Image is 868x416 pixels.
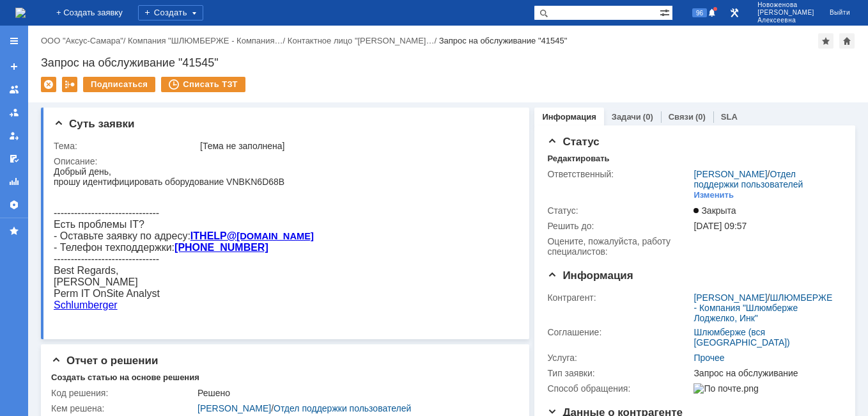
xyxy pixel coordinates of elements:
span: [PHONE_NUMBER] [121,76,215,86]
div: Статус: [547,205,691,216]
div: Создать статью на основе решения [51,372,199,383]
strong: [EMAIL_ADDRESS][DOMAIN_NAME] [36,74,234,87]
strong: [DOMAIN_NAME] [137,65,260,75]
a: [EMAIL_ADDRESS][DOMAIN_NAME] [36,76,234,86]
div: Решить до: [547,221,691,231]
div: [Тема не заполнена] [200,141,512,151]
a: Прочее [694,353,724,363]
a: Перейти на домашнюю страницу [15,8,26,18]
a: Отчеты [4,172,24,192]
a: [PERSON_NAME] [694,292,767,303]
a: Перейти в интерфейс администратора [727,5,742,20]
span: Новоженова [757,1,814,9]
div: Создать [138,5,203,20]
a: Заявки в моей ответственности [4,102,24,123]
span: Информация [547,269,633,282]
a: Отдел поддержки пользователей [274,403,411,413]
a: Настройки [4,195,24,215]
a: Задачи [612,112,641,122]
a: Мои согласования [4,148,24,169]
div: / [694,169,837,189]
img: По почте.png [694,383,758,394]
a: SLA [721,112,738,122]
div: (0) [643,112,653,122]
a: Шлюмберже (вся [GEOGRAPHIC_DATA]) [694,327,789,348]
div: Соглашение: [547,327,691,337]
span: Статус [547,136,599,148]
span: Алексеевна [757,17,814,24]
a: Заявки на командах [4,79,24,100]
div: Решено [198,388,512,398]
div: Работа с массовостью [62,77,77,92]
div: Сделать домашней страницей [839,33,855,49]
div: Удалить [41,77,56,92]
span: Расширенный поиск [660,6,672,18]
div: Добавить в избранное [818,33,833,49]
div: Тип заявки: [547,368,691,378]
div: Услуга: [547,353,691,363]
div: Тема: [54,141,198,151]
div: Редактировать [547,154,609,164]
div: Способ обращения: [547,383,691,394]
a: Мои заявки [4,125,24,146]
span: 96 [692,8,707,17]
div: / [41,36,128,45]
a: ООО "Аксус-Самара" [41,36,123,45]
div: Код решения: [51,388,195,398]
div: Описание: [54,156,515,166]
span: ITHELP@ [137,64,183,75]
a: Создать заявку [4,56,24,77]
div: / [288,36,439,45]
img: logo [15,8,26,18]
a: Информация [542,112,596,122]
div: Запрос на обслуживание "41545" [439,36,568,45]
a: [PHONE_NUMBER] [121,76,215,86]
div: Запрос на обслуживание [694,368,837,378]
a: Отдел поддержки пользователей [694,169,803,189]
a: Контактное лицо "[PERSON_NAME]… [288,36,435,45]
span: Суть заявки [54,118,134,130]
a: Связи [669,112,694,122]
span: [PERSON_NAME] [757,9,814,17]
div: Контрагент: [547,292,691,303]
div: / [128,36,288,45]
a: [PERSON_NAME] [694,169,767,179]
div: / [694,292,837,323]
span: [DATE] 09:57 [694,221,747,231]
div: Oцените, пожалуйста, работу специалистов: [547,236,691,257]
div: Ответственный: [547,169,691,179]
span: Закрыта [694,205,736,216]
div: Кем решена: [51,403,195,413]
div: Запрос на обслуживание "41545" [41,56,855,69]
div: (0) [695,112,706,122]
a: ITHELP@[DOMAIN_NAME] [137,65,260,75]
div: Изменить [694,190,734,200]
a: Компания "ШЛЮМБЕРЖЕ - Компания… [128,36,283,45]
a: [PERSON_NAME] [198,403,271,413]
a: ШЛЮМБЕРЖЕ - Компания "Шлюмберже Лоджелко, Инк" [694,292,832,323]
div: / [198,403,512,413]
span: Отчет о решении [51,355,158,367]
